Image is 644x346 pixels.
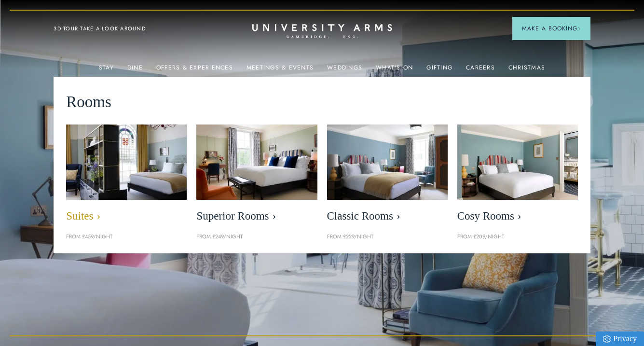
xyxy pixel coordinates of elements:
a: Privacy [596,332,644,346]
p: From £249/night [196,233,317,241]
span: Rooms [66,89,111,115]
a: image-21e87f5add22128270780cf7737b92e839d7d65d-400x250-jpg Suites [66,125,187,228]
span: Classic Rooms [327,209,448,223]
span: Make a Booking [522,24,581,33]
a: Meetings & Events [247,64,314,77]
img: Arrow icon [577,27,581,30]
a: image-0c4e569bfe2498b75de12d7d88bf10a1f5f839d4-400x250-jpg Cosy Rooms [457,125,578,228]
button: Make a BookingArrow icon [512,17,590,40]
a: image-7eccef6fe4fe90343db89eb79f703814c40db8b4-400x250-jpg Classic Rooms [327,125,448,228]
img: image-5bdf0f703dacc765be5ca7f9d527278f30b65e65-400x250-jpg [196,125,317,200]
p: From £209/night [457,233,578,241]
a: Home [252,24,392,39]
a: Christmas [508,64,545,77]
a: What's On [376,64,413,77]
a: image-5bdf0f703dacc765be5ca7f9d527278f30b65e65-400x250-jpg Superior Rooms [196,125,317,228]
a: Weddings [327,64,362,77]
img: Privacy [603,335,611,343]
span: Cosy Rooms [457,209,578,223]
a: Offers & Experiences [156,64,233,77]
span: Superior Rooms [196,209,317,223]
p: From £229/night [327,233,448,241]
img: image-0c4e569bfe2498b75de12d7d88bf10a1f5f839d4-400x250-jpg [457,125,578,200]
p: From £459/night [66,233,187,241]
a: Dine [127,64,143,77]
a: Stay [99,64,114,77]
img: image-21e87f5add22128270780cf7737b92e839d7d65d-400x250-jpg [57,119,196,206]
img: image-7eccef6fe4fe90343db89eb79f703814c40db8b4-400x250-jpg [327,125,448,200]
a: Careers [466,64,495,77]
a: Gifting [426,64,452,77]
a: 3D TOUR:TAKE A LOOK AROUND [54,25,146,33]
span: Suites [66,209,187,223]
